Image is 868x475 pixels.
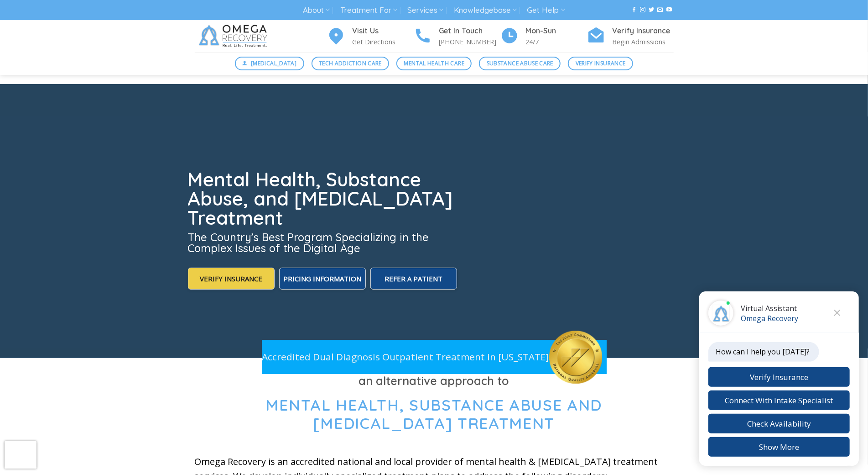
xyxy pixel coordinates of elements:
[407,2,443,19] a: Services
[666,7,672,13] a: Follow on YouTube
[526,25,587,37] h4: Mon-Sun
[340,2,397,19] a: Treatment For
[353,37,414,47] p: Get Directions
[439,25,500,37] h4: Get In Touch
[266,395,603,433] span: Mental Health, Substance Abuse and [MEDICAL_DATA] Treatment
[587,25,674,47] a: Verify Insurance Begin Admissions
[658,7,663,13] a: Send us an email
[576,59,626,68] span: Verify Insurance
[188,170,459,227] h1: Mental Health, Substance Abuse, and [MEDICAL_DATA] Treatment
[188,232,459,253] h3: The Country’s Best Program Specializing in the Complex Issues of the Digital Age
[235,57,304,70] a: [MEDICAL_DATA]
[396,57,472,70] a: Mental Health Care
[526,37,587,47] p: 24/7
[353,25,414,37] h4: Visit Us
[312,57,390,70] a: Tech Addiction Care
[479,57,561,70] a: Substance Abuse Care
[640,7,645,13] a: Follow on Instagram
[568,57,633,70] a: Verify Insurance
[631,7,637,13] a: Follow on Facebook
[454,2,517,19] a: Knowledgebase
[327,25,414,47] a: Visit Us Get Directions
[613,37,674,47] p: Begin Admissions
[487,59,553,68] span: Substance Abuse Care
[195,372,674,390] h3: an alternative approach to
[613,25,674,37] h4: Verify Insurance
[404,59,464,68] span: Mental Health Care
[414,25,500,47] a: Get In Touch [PHONE_NUMBER]
[262,349,549,364] p: Accredited Dual Diagnosis Outpatient Treatment in [US_STATE]
[195,20,275,52] img: Omega Recovery
[439,37,500,47] p: [PHONE_NUMBER]
[527,2,565,19] a: Get Help
[649,7,655,13] a: Follow on Twitter
[303,2,330,19] a: About
[319,59,382,68] span: Tech Addiction Care
[251,59,296,68] span: [MEDICAL_DATA]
